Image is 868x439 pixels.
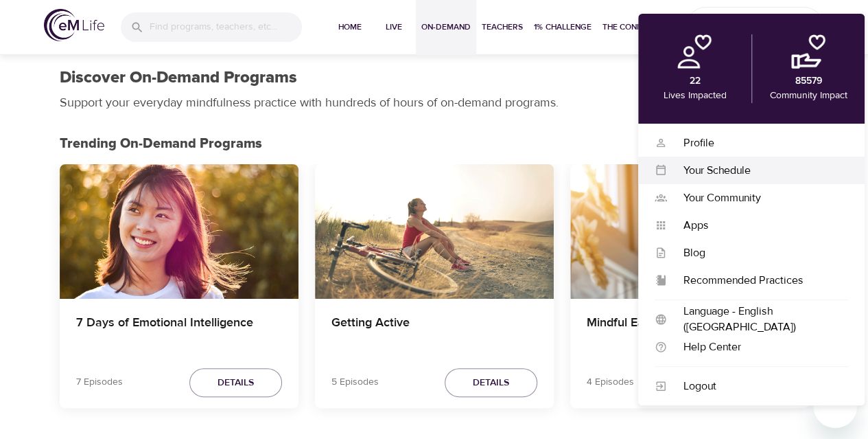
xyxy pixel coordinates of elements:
p: 85579 [795,74,821,89]
p: Lives Impacted [663,89,726,103]
h4: Mindful Eating: A Path to Well-being [587,315,793,348]
h4: 7 Days of Emotional Intelligence [76,315,282,348]
span: Teachers [482,20,523,34]
p: 7 Episodes [76,375,123,390]
span: 1% Challenge [534,20,591,34]
div: Help Center [667,339,848,355]
input: Find programs, teachers, etc... [150,12,302,42]
p: Trending On-Demand Programs [60,133,749,154]
span: Details [218,374,254,392]
p: 22 [689,74,700,89]
span: Live [377,20,410,34]
div: Profile [667,135,848,151]
span: Details [473,374,509,392]
div: Recommended Practices [667,273,848,289]
button: 7 Days of Emotional Intelligence [60,164,298,299]
h1: Discover On-Demand Programs [60,68,297,88]
div: Your Schedule [667,163,848,179]
p: Support your everyday mindfulness practice with hundreds of hours of on-demand programs. [60,93,574,112]
div: Apps [667,218,848,234]
div: Logout [667,379,848,394]
div: Your Community [667,190,848,206]
button: Details [445,368,537,398]
span: On-Demand [421,20,471,34]
button: Getting Active [315,164,554,299]
span: The Connection [602,20,671,34]
p: 5 Episodes [331,375,379,390]
button: Mindful Eating: A Path to Well-being [570,164,809,299]
p: 4 Episodes [587,375,634,390]
h4: Getting Active [331,315,537,348]
img: community.png [791,34,825,69]
img: personal.png [677,34,712,69]
iframe: Button to launch messaging window [813,384,857,428]
p: Community Impact [769,89,847,103]
div: Language - English ([GEOGRAPHIC_DATA]) [667,304,848,335]
span: Home [333,20,366,34]
img: logo [44,9,104,41]
button: Details [189,368,282,398]
div: Blog [667,245,848,261]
